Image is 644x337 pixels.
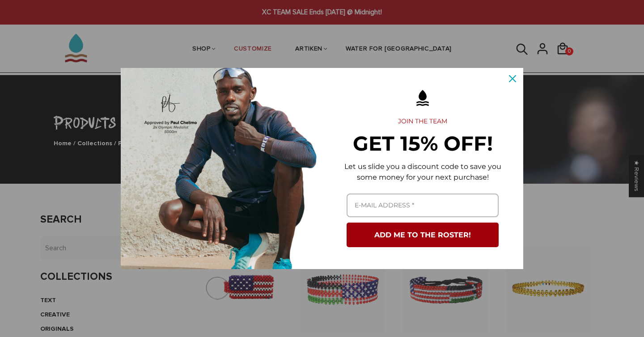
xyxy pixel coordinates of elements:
button: Close [502,68,523,89]
h2: JOIN THE TEAM [336,118,509,126]
p: Let us slide you a discount code to save you some money for your next purchase! [336,161,509,183]
svg: close icon [509,75,516,82]
input: Email field [347,194,499,217]
button: ADD ME TO THE ROSTER! [347,223,499,247]
strong: GET 15% OFF! [353,131,493,156]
